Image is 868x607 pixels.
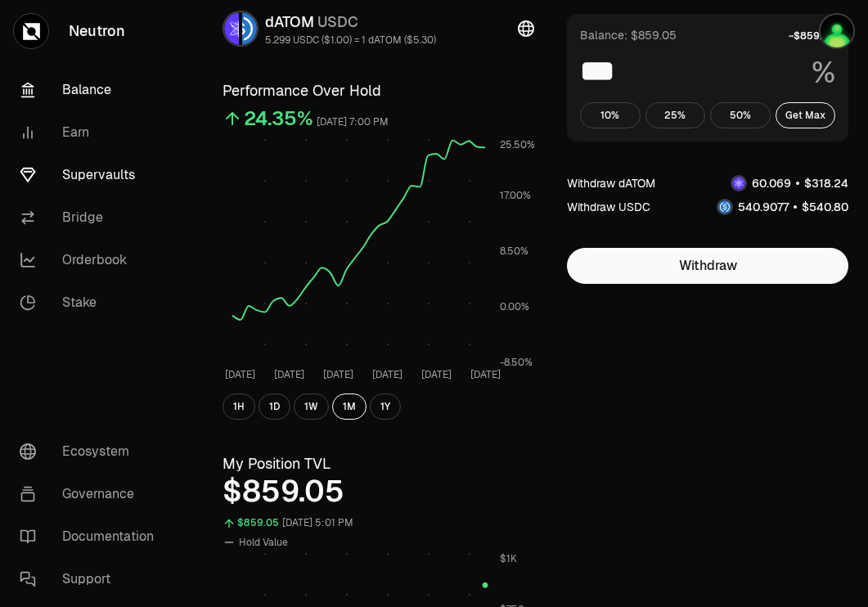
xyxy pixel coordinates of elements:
tspan: $1K [500,552,517,565]
button: 25% [645,102,706,128]
img: dATOM Logo [732,177,745,190]
button: Get Max [776,102,836,128]
tspan: 0.00% [500,300,529,313]
a: Stake [7,281,177,324]
div: [DATE] 7:00 PM [317,113,389,132]
button: 10% [580,102,641,128]
tspan: [DATE] [225,368,255,381]
div: Withdraw USDC [567,199,650,215]
tspan: 17.00% [500,189,531,202]
a: Ecosystem [7,430,177,473]
tspan: 8.50% [500,245,528,258]
tspan: [DATE] [470,368,501,381]
button: 50% [710,102,771,128]
a: Support [7,558,177,600]
img: Atom Staking [821,15,853,47]
button: Withdraw [567,248,848,284]
span: Hold Value [239,536,288,549]
button: 1W [294,393,329,420]
img: USDC Logo [718,200,731,214]
div: $859.05 [223,475,534,508]
tspan: 25.50% [500,138,535,151]
button: 1H [223,393,255,420]
a: Supervaults [7,154,177,196]
span: USDC [317,12,358,31]
div: 5.299 USDC ($1.00) = 1 dATOM ($5.30) [265,34,436,47]
div: [DATE] 5:01 PM [282,514,353,533]
tspan: [DATE] [323,368,353,381]
img: dATOM Logo [224,12,239,45]
tspan: [DATE] [421,368,452,381]
button: 1M [332,393,367,420]
h3: My Position TVL [223,452,534,475]
button: 1D [259,393,290,420]
tspan: -8.50% [500,356,533,369]
div: Withdraw dATOM [567,175,655,191]
div: $859.05 [237,514,279,533]
a: Balance [7,69,177,111]
div: Balance: $859.05 [580,27,677,43]
img: USDC Logo [242,12,257,45]
div: dATOM [265,11,436,34]
span: % [812,56,835,89]
button: 1Y [370,393,401,420]
h3: Performance Over Hold [223,79,534,102]
div: 24.35% [244,106,313,132]
tspan: [DATE] [372,368,403,381]
a: Orderbook [7,239,177,281]
a: Bridge [7,196,177,239]
tspan: [DATE] [274,368,304,381]
a: Earn [7,111,177,154]
a: Documentation [7,515,177,558]
a: Governance [7,473,177,515]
